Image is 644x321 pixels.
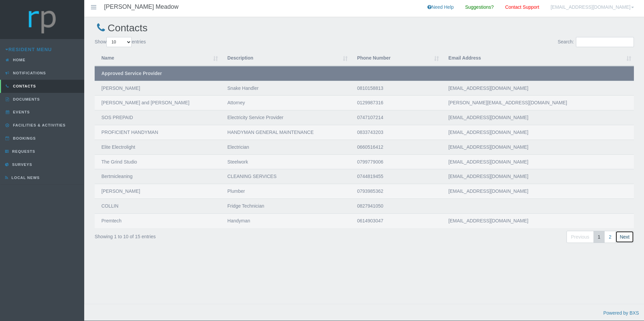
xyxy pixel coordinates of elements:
label: Show entries [95,37,146,47]
td: [EMAIL_ADDRESS][DOMAIN_NAME] [442,140,634,154]
span: Contacts [11,84,36,88]
div: Showing 1 to 10 of 15 entries [95,230,314,241]
a: Next [615,231,634,243]
td: [EMAIL_ADDRESS][DOMAIN_NAME] [442,125,634,140]
span: Events [11,110,30,114]
span: Bookings [11,136,36,140]
a: Previous [567,231,593,243]
span: Facilities & Activities [11,123,66,127]
div: [PERSON_NAME] [101,187,214,195]
td: Snake Handler [221,81,350,96]
th: Phone Number : activate to sort column ascending [350,51,442,66]
td: [EMAIL_ADDRESS][DOMAIN_NAME] [442,184,634,199]
a: 1 [593,231,605,243]
h4: [PERSON_NAME] Meadow [104,4,179,10]
td: Steelwork [221,154,350,169]
div: Bertmicleaning [101,173,214,180]
select: Showentries [106,37,132,47]
td: Electrician [221,140,350,154]
td: [EMAIL_ADDRESS][DOMAIN_NAME] [442,154,634,169]
td: 0827941050 [350,199,442,213]
input: Search: [576,37,634,47]
span: Notifications [11,71,46,75]
td: 0744819455 [350,169,442,184]
div: The Grind Studio [101,158,214,166]
td: 0793985362 [350,184,442,199]
th: Name : activate to sort column ascending [95,51,221,66]
a: Powered by BXS [603,310,639,316]
td: 0614903047 [350,213,442,228]
a: 2 [604,231,616,243]
td: [PERSON_NAME][EMAIL_ADDRESS][DOMAIN_NAME] [442,95,634,110]
td: 0810158813 [350,81,442,96]
span: Requests [10,149,35,153]
td: [EMAIL_ADDRESS][DOMAIN_NAME] [442,110,634,125]
th: Email Address : activate to sort column ascending [442,51,634,66]
div: [PERSON_NAME] [101,84,214,92]
td: Fridge Technician [221,199,350,213]
div: [PERSON_NAME] and [PERSON_NAME] [101,99,214,107]
td: Plumber [221,184,350,199]
td: [EMAIL_ADDRESS][DOMAIN_NAME] [442,81,634,96]
span: Local News [10,176,40,180]
td: 0747107214 [350,110,442,125]
td: Electricity Service Provider [221,110,350,125]
span: Home [11,58,26,62]
div: COLLIN [101,202,214,210]
label: Search: [558,37,634,47]
td: Attorney [221,95,350,110]
td: [EMAIL_ADDRESS][DOMAIN_NAME] [442,213,634,228]
td: 0833743203 [350,125,442,140]
td: HANDYMAN GENERAL MAINTENANCE [221,125,350,140]
strong: Approved Service Provider [101,71,162,76]
div: SOS PREPAID [101,114,214,121]
span: Documents [11,97,40,101]
div: PROFICIENT HANDYMAN [101,129,214,136]
td: Handyman [221,213,350,228]
th: Description : activate to sort column ascending [221,51,350,66]
td: 0129987316 [350,95,442,110]
td: 0660516412 [350,140,442,154]
a: Resident Menu [5,47,52,52]
td: 0799779006 [350,154,442,169]
h2: Contacts [95,22,634,33]
span: Surveys [10,163,32,167]
div: Elite Electrolight [101,143,214,151]
div: Premtech [101,217,214,225]
td: CLEANING SERVICES [221,169,350,184]
td: [EMAIL_ADDRESS][DOMAIN_NAME] [442,169,634,184]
